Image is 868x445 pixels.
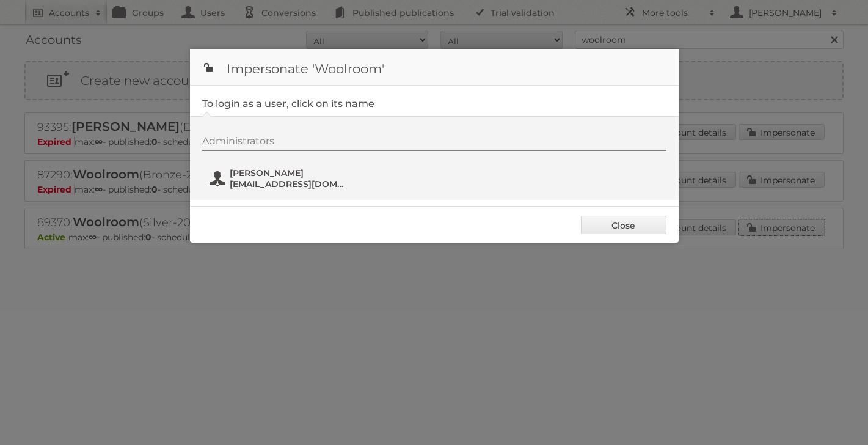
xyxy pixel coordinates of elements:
[208,166,352,191] button: [PERSON_NAME] [EMAIL_ADDRESS][DOMAIN_NAME]
[581,216,666,234] a: Close
[230,167,348,178] span: [PERSON_NAME]
[202,98,374,109] legend: To login as a user, click on its name
[230,178,348,189] span: [EMAIL_ADDRESS][DOMAIN_NAME]
[202,135,666,151] div: Administrators
[190,49,679,86] h1: Impersonate 'Woolroom'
